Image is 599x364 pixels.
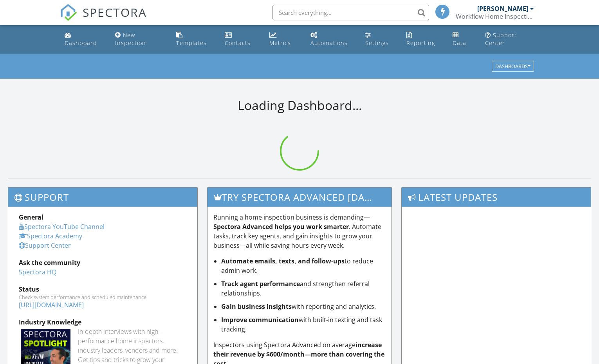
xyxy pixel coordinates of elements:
a: Metrics [266,28,301,50]
h3: Support [8,187,197,207]
div: Dashboards [495,64,530,69]
div: Reporting [406,39,435,47]
h3: Try spectora advanced [DATE] [207,187,392,207]
a: Automations (Basic) [307,28,356,50]
a: Contacts [222,28,260,50]
li: with reporting and analytics. [221,302,386,311]
a: Support Center [19,241,71,250]
div: Status [19,285,187,294]
a: Dashboard [61,28,106,50]
div: Contacts [225,39,251,47]
strong: Improve communication [221,315,299,324]
li: with built-in texting and task tracking. [221,315,386,334]
h3: Latest Updates [402,187,591,207]
div: Automations [310,39,348,47]
strong: Automate emails, texts, and follow-ups [221,257,345,265]
a: Settings [362,28,397,50]
li: to reduce admin work. [221,256,386,275]
div: Metrics [269,39,291,47]
span: SPECTORA [83,4,147,20]
div: Templates [176,39,207,47]
button: Dashboards [492,61,534,72]
div: Ask the community [19,258,187,267]
a: SPECTORA [60,11,147,27]
div: [PERSON_NAME] [477,5,528,13]
div: Support Center [485,31,517,47]
div: Check system performance and scheduled maintenance. [19,294,187,300]
p: Running a home inspection business is demanding— . Automate tasks, track key agents, and gain ins... [213,213,386,250]
strong: Gain business insights [221,302,292,311]
a: [URL][DOMAIN_NAME] [19,301,84,309]
a: Spectora YouTube Channel [19,222,105,231]
a: Reporting [403,28,443,50]
strong: Spectora Advanced helps you work smarter [213,222,349,231]
div: Workflow Home Inspections [456,13,534,20]
strong: Track agent performance [221,279,300,288]
div: New Inspection [115,31,146,47]
a: Spectora HQ [19,268,56,276]
a: Data [449,28,476,50]
li: and strengthen referral relationships. [221,279,386,298]
a: Spectora Academy [19,232,82,240]
a: Templates [173,28,215,50]
img: The Best Home Inspection Software - Spectora [60,4,77,21]
a: Support Center [482,28,538,50]
a: New Inspection [112,28,167,50]
input: Search everything... [272,5,429,20]
div: Dashboard [65,39,97,47]
strong: General [19,213,43,222]
div: Data [453,39,466,47]
div: Settings [365,39,389,47]
div: Industry Knowledge [19,317,187,327]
